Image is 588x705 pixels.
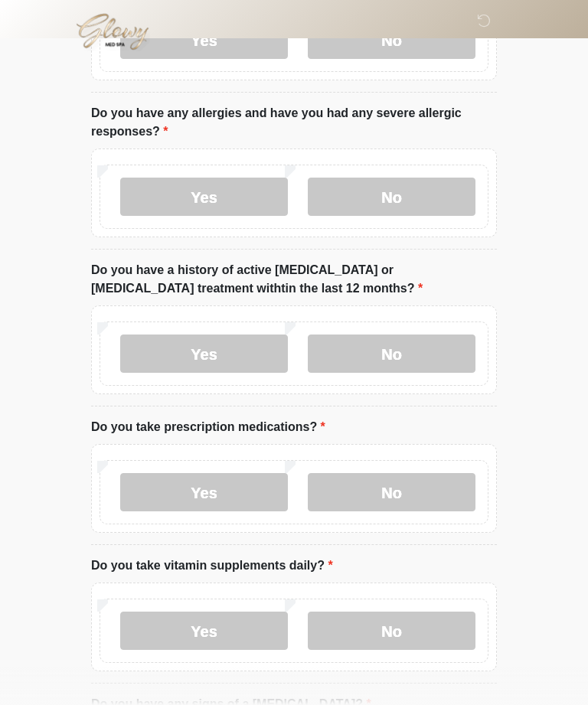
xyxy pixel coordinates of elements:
[91,261,497,298] label: Do you have a history of active [MEDICAL_DATA] or [MEDICAL_DATA] treatment withtin the last 12 mo...
[91,418,325,436] label: Do you take prescription medications?
[120,335,288,373] label: Yes
[91,556,333,575] label: Do you take vitamin supplements daily?
[308,473,475,511] label: No
[120,612,288,650] label: Yes
[76,11,150,51] img: Glowy Med Spa Logo
[308,178,475,216] label: No
[308,335,475,373] label: No
[120,178,288,216] label: Yes
[308,612,475,650] label: No
[91,104,497,141] label: Do you have any allergies and have you had any severe allergic responses?
[120,473,288,511] label: Yes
